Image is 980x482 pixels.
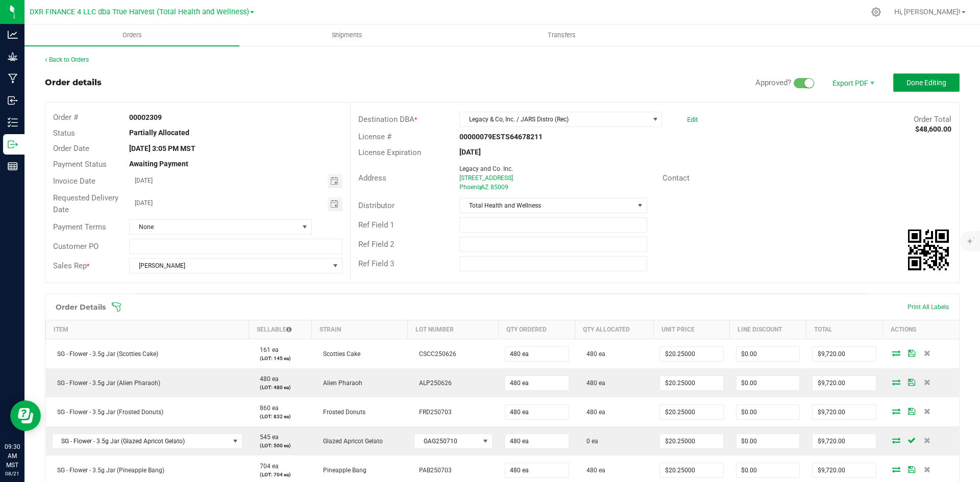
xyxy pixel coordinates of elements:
th: Qty Allocated [575,320,653,339]
th: Unit Price [653,320,730,339]
span: 480 ea [581,350,605,358]
span: Order Total [914,115,951,124]
p: (LOT: 704 ea) [255,471,306,478]
inline-svg: Inbound [8,95,18,106]
span: [PERSON_NAME] [130,259,329,273]
th: Qty Ordered [499,320,575,339]
strong: 00000079ESTS64678211 [459,133,543,141]
span: 480 ea [581,409,605,416]
span: Save Order Detail [904,437,919,443]
inline-svg: Outbound [8,139,18,149]
span: Alien Pharaoh [318,379,362,387]
th: Total [806,320,883,339]
span: Order # [53,113,78,122]
input: 0 [813,463,876,477]
a: Transfers [454,24,669,46]
span: Frosted Donuts [318,409,365,416]
strong: Partially Allocated [129,129,189,137]
input: 0 [737,434,800,448]
span: 85009 [491,184,508,191]
span: Toggle calendar [328,197,342,211]
p: (LOT: 145 ea) [255,354,306,362]
span: 161 ea [255,346,279,353]
span: None [130,220,299,234]
input: 0 [660,463,723,477]
th: Actions [883,320,959,339]
inline-svg: Inventory [8,117,18,128]
span: , [480,184,481,191]
h1: Order Details [56,303,106,311]
span: License # [358,132,391,141]
input: 0 [660,434,723,448]
span: Destination DBA [358,115,414,124]
inline-svg: Reports [8,161,18,171]
span: Save Order Detail [904,408,919,414]
span: Toggle calendar [328,174,342,188]
span: Legacy and Co. Inc. [459,165,513,172]
span: Delete Order Detail [919,437,935,443]
input: 0 [737,347,800,361]
div: Order details [45,77,102,89]
span: Transfers [534,31,590,40]
span: Shipments [318,31,376,40]
span: Requested Delivery Date [53,193,118,214]
span: Glazed Apricot Gelato [318,438,383,445]
strong: [DATE] 3:05 PM MST [129,144,195,153]
span: Payment Terms [53,222,106,232]
a: Edit [687,116,698,123]
span: Customer PO [53,242,99,251]
a: Back to Orders [45,56,89,63]
li: Export PDF [822,73,883,92]
span: [STREET_ADDRESS] [459,174,513,182]
span: Contact [663,173,690,183]
span: Delete Order Detail [919,379,935,385]
strong: Awaiting Payment [129,160,188,168]
iframe: Resource center [10,400,41,431]
input: 0 [505,405,569,419]
span: 860 ea [255,404,279,412]
a: Orders [24,24,239,46]
input: 0 [813,405,876,419]
span: Order Date [53,144,89,153]
img: Scan me! [908,230,949,270]
span: PAB250703 [414,467,452,474]
p: 09:30 AM MST [5,442,20,470]
span: Phoenix [459,184,482,191]
span: Delete Order Detail [919,408,935,414]
a: Shipments [239,24,454,46]
span: NO DATA FOUND [52,434,243,449]
span: Legacy & Co, Inc. / JARS Distro (Rec) [460,112,649,126]
p: (LOT: 832 ea) [255,413,306,420]
span: Orders [109,31,156,40]
p: 08/21 [5,470,20,477]
span: Approved? [755,78,791,87]
input: 0 [505,434,569,448]
input: 0 [737,405,800,419]
inline-svg: Grow [8,52,18,62]
p: (LOT: 500 ea) [255,442,306,449]
span: Total Health and Wellness [460,198,633,213]
inline-svg: Analytics [8,30,18,40]
span: Sales Rep [53,261,87,270]
span: Ref Field 1 [358,220,394,230]
span: AZ [481,184,488,191]
th: Item [46,320,249,339]
input: 0 [813,347,876,361]
span: Save Order Detail [904,379,919,385]
strong: $48,600.00 [915,125,951,133]
span: Address [358,173,386,183]
th: Line Discount [730,320,806,339]
span: 545 ea [255,434,279,441]
strong: [DATE] [459,148,481,156]
th: Strain [312,320,408,339]
qrcode: 00002309 [908,230,949,270]
span: SG - Flower - 3.5g Jar (Pineapple Bang) [52,467,164,474]
span: 704 ea [255,463,279,470]
span: Payment Status [53,160,107,169]
span: ALP250626 [414,379,452,387]
input: 0 [660,376,723,390]
span: Save Order Detail [904,350,919,356]
span: Delete Order Detail [919,466,935,472]
span: DXR FINANCE 4 LLC dba True Harvest (Total Health and Wellness) [30,8,249,16]
span: 480 ea [581,467,605,474]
